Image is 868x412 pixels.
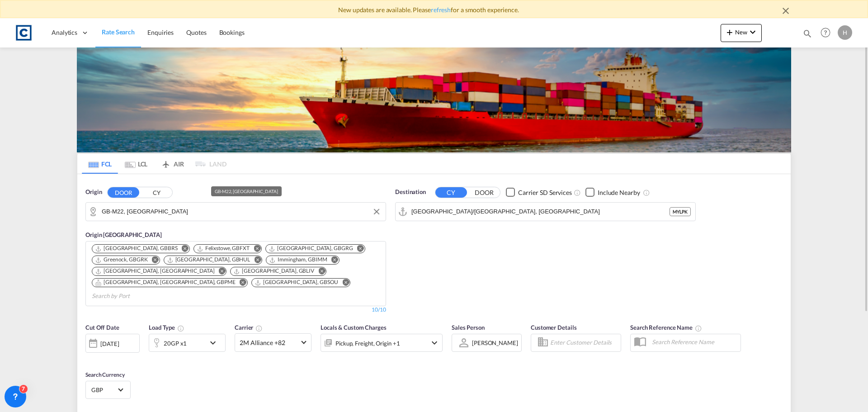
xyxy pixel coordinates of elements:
[435,187,467,198] button: CY
[118,154,154,174] md-tab-item: LCL
[167,256,252,264] div: Press delete to remove this chip.
[838,25,852,40] div: H
[186,28,206,36] span: Quotes
[240,338,298,347] span: 2M Alliance +82
[108,187,139,198] button: DOOR
[818,25,833,40] span: Help
[82,154,118,174] md-tab-item: FCL
[518,188,572,197] div: Carrier SD Services
[255,279,339,286] div: Southampton, GBSOU
[468,187,500,198] button: DOOR
[14,23,34,43] img: 1fdb9190129311efbfaf67cbb4249bed.jpeg
[208,337,223,348] md-icon: icon-chevron-down
[321,324,387,331] span: Locals & Custom Charges
[370,205,383,218] button: Clear Input
[219,28,245,36] span: Bookings
[747,27,758,38] md-icon: icon-chevron-down
[802,28,812,42] div: icon-magnify
[269,245,355,252] div: Press delete to remove this chip.
[235,324,263,331] span: Carrier
[90,383,126,396] md-select: Select Currency: £ GBPUnited Kingdom Pound
[92,289,178,303] input: Search by Port
[670,207,691,216] div: MYLPK
[45,18,95,47] div: Analytics
[325,256,339,265] button: Remove
[154,154,190,174] md-tab-item: AIR
[95,245,179,252] div: Press delete to remove this chip.
[429,337,440,348] md-icon: icon-chevron-down
[396,203,695,221] md-input-container: Northport/Port Klang, MYLPK
[336,279,350,288] button: Remove
[335,337,400,350] div: Pickup Freight Origin Factory Stuffing
[95,279,237,286] div: Press delete to remove this chip.
[234,279,247,288] button: Remove
[215,186,278,196] div: GB-M22, [GEOGRAPHIC_DATA]
[77,47,791,152] img: LCL+%26+FCL+BACKGROUND.png
[82,154,226,174] md-pagination-wrapper: Use the left and right arrow keys to navigate between tabs
[351,245,365,254] button: Remove
[321,334,443,352] div: Pickup Freight Origin Factory Stuffingicon-chevron-down
[100,340,119,348] div: [DATE]
[248,245,261,254] button: Remove
[95,267,216,275] div: Press delete to remove this chip.
[269,256,329,264] div: Press delete to remove this chip.
[395,188,426,197] span: Destination
[550,336,618,350] input: Enter Customer Details
[72,5,796,14] div: New updates are available. Please for a smooth experience.
[147,28,174,36] span: Enquiries
[452,324,485,331] span: Sales Person
[95,256,150,264] div: Press delete to remove this chip.
[176,245,189,254] button: Remove
[95,279,236,286] div: Portsmouth, HAM, GBPME
[802,28,812,38] md-icon: icon-magnify
[269,245,353,252] div: Grangemouth, GBGRG
[643,189,650,196] md-icon: Unchecked: Ignores neighbouring ports when fetching rates.Checked : Includes neighbouring ports w...
[197,245,251,252] div: Press delete to remove this chip.
[52,28,77,37] span: Analytics
[585,188,640,197] md-checkbox: Checkbox No Ink
[721,24,762,42] button: icon-plus 400-fgNewicon-chevron-down
[85,324,119,331] span: Cut Off Date
[90,242,381,303] md-chips-wrap: Chips container. Use arrow keys to select chips.
[695,325,702,332] md-icon: Your search will be saved by the below given name
[233,267,316,275] div: Press delete to remove this chip.
[180,18,212,47] a: Quotes
[141,18,180,47] a: Enquiries
[146,256,160,265] button: Remove
[167,256,250,264] div: Hull, GBHUL
[102,28,135,36] span: Rate Search
[818,25,838,41] div: Help
[598,188,640,197] div: Include Nearby
[312,267,326,276] button: Remove
[472,339,518,346] div: [PERSON_NAME]
[248,256,262,265] button: Remove
[724,28,758,36] span: New
[372,306,386,314] div: 10/10
[574,189,581,196] md-icon: Unchecked: Search for CY (Container Yard) services for all selected carriers.Checked : Search for...
[86,203,386,221] md-input-container: GB-M22, Manchester
[780,5,791,16] md-icon: icon-close
[95,256,148,264] div: Greenock, GBGRK
[91,386,117,394] span: GBP
[149,324,184,331] span: Load Type
[85,334,140,353] div: [DATE]
[647,335,741,349] input: Search Reference Name
[531,324,576,331] span: Customer Details
[85,371,125,378] span: Search Currency
[411,205,670,218] input: Search by Port
[160,159,171,166] md-icon: icon-airplane
[255,279,340,286] div: Press delete to remove this chip.
[213,18,251,47] a: Bookings
[85,351,92,364] md-datepicker: Select
[141,187,172,198] button: CY
[102,205,381,218] input: Search by Door
[471,336,519,349] md-select: Sales Person: Hannah Nutter
[85,231,162,238] span: Origin [GEOGRAPHIC_DATA]
[95,267,214,275] div: London Gateway Port, GBLGP
[85,188,102,197] span: Origin
[506,188,572,197] md-checkbox: Checkbox No Ink
[269,256,327,264] div: Immingham, GBIMM
[149,334,226,352] div: 20GP x1icon-chevron-down
[233,267,314,275] div: Liverpool, GBLIV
